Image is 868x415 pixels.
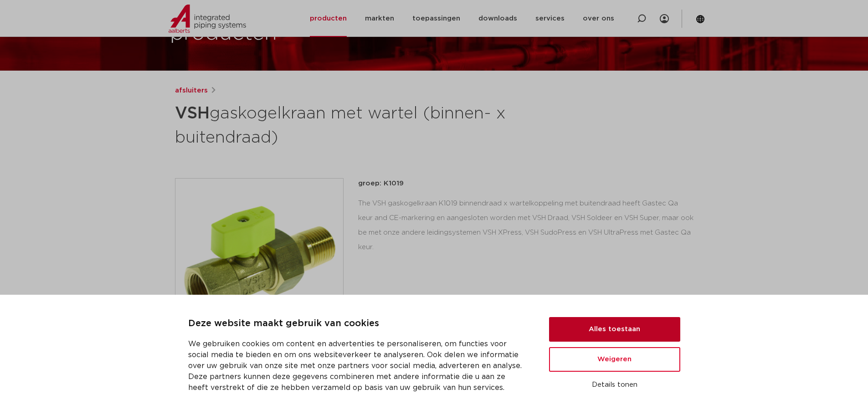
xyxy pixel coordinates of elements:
p: We gebruiken cookies om content en advertenties te personaliseren, om functies voor social media ... [188,338,527,393]
div: The VSH gaskogelkraan K1019 binnendraad x wartelkoppeling met buitendraad heeft Gastec Qa keur an... [358,196,693,254]
button: Alles toestaan [549,317,680,342]
h1: gaskogelkraan met wartel (binnen- x buitendraad) [175,100,517,149]
p: Deze website maakt gebruik van cookies [188,317,527,331]
strong: VSH [175,105,210,122]
button: Weigeren [549,347,680,372]
p: groep: K1019 [358,178,693,189]
a: afsluiters [175,85,208,96]
img: Product Image for VSH gaskogelkraan met wartel (binnen- x buitendraad) [175,179,343,346]
button: Details tonen [549,377,680,393]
